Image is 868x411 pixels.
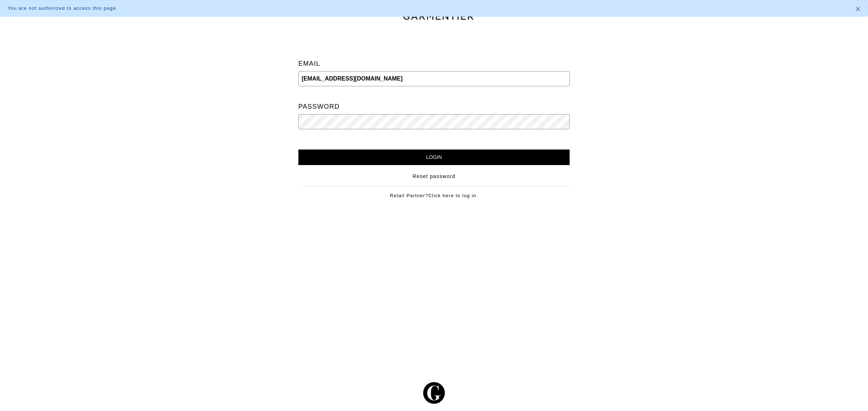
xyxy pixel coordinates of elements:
[855,4,860,14] span: ×
[413,173,456,180] a: Reset password
[8,5,844,12] div: You are not authorized to access this page.
[428,193,478,198] a: Click here to log in.
[423,382,445,404] img: g-602364139e5867ba59c769ce4266a9601a3871a1516a6a4c3533f4bc45e69684.svg
[298,56,320,71] label: Email
[298,99,340,114] label: Password
[298,150,570,165] input: Login
[298,186,570,199] div: Retail Partner?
